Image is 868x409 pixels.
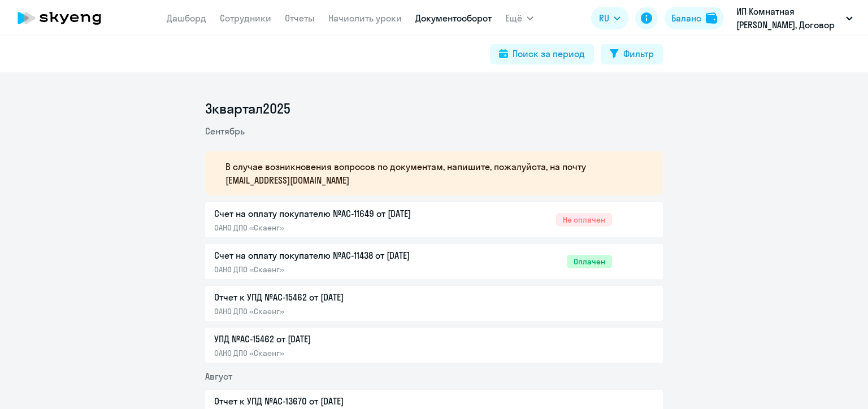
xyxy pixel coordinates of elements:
a: Начислить уроки [328,12,402,24]
button: Фильтр [601,44,663,64]
img: balance [706,12,717,24]
a: Дашборд [167,12,206,24]
span: Оплачен [567,255,612,268]
p: Отчет к УПД №AC-15462 от [DATE] [214,290,452,304]
p: ОАНО ДПО «Скаенг» [214,348,452,358]
li: 3 квартал 2025 [205,99,663,118]
a: Отчет к УПД №AC-15462 от [DATE]ОАНО ДПО «Скаенг» [214,290,612,316]
p: ОАНО ДПО «Скаенг» [214,264,452,275]
span: RU [599,11,609,25]
a: Счет на оплату покупателю №AC-11438 от [DATE]ОАНО ДПО «Скаенг»Оплачен [214,249,612,275]
span: Сентябрь [205,125,245,137]
span: Ещё [505,11,522,25]
div: Поиск за период [513,47,585,60]
a: Сотрудники [220,12,271,24]
button: Ещё [505,7,533,29]
p: ОАНО ДПО «Скаенг» [214,306,452,316]
a: Отчеты [285,12,315,24]
button: RU [591,7,628,29]
p: Отчет к УПД №AC-13670 от [DATE] [214,394,452,408]
p: УПД №AC-15462 от [DATE] [214,332,452,346]
div: Баланс [671,11,701,25]
span: Август [205,371,232,382]
div: Фильтр [623,47,654,60]
button: ИП Комнатная [PERSON_NAME], Договор [731,5,858,32]
a: Документооборот [415,12,492,24]
button: Балансbalance [665,7,724,29]
button: Поиск за период [490,44,594,64]
p: ИП Комнатная [PERSON_NAME], Договор [736,5,841,32]
p: В случае возникновения вопросов по документам, напишите, пожалуйста, на почту [EMAIL_ADDRESS][DOM... [225,160,629,187]
a: УПД №AC-15462 от [DATE]ОАНО ДПО «Скаенг» [214,332,612,358]
p: Счет на оплату покупателю №AC-11438 от [DATE] [214,249,452,262]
